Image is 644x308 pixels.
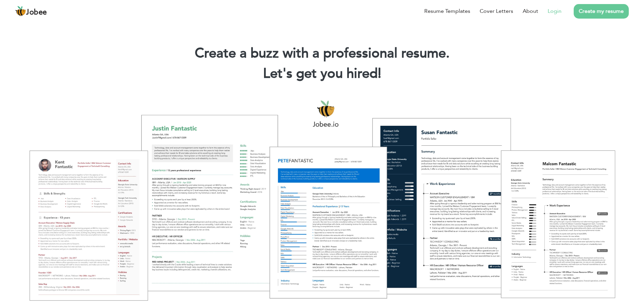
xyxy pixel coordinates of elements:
[10,45,634,62] h1: Create a buzz with a professional resume.
[15,6,26,17] img: jobee.io
[378,64,381,83] span: |
[424,7,470,15] a: Resume Templates
[10,65,634,82] h2: Let's
[574,4,629,19] a: Create my resume
[296,64,381,83] span: get you hired!
[523,7,538,15] a: About
[480,7,513,15] a: Cover Letters
[548,7,562,15] a: Login
[15,6,47,17] a: Jobee
[26,9,47,16] span: Jobee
